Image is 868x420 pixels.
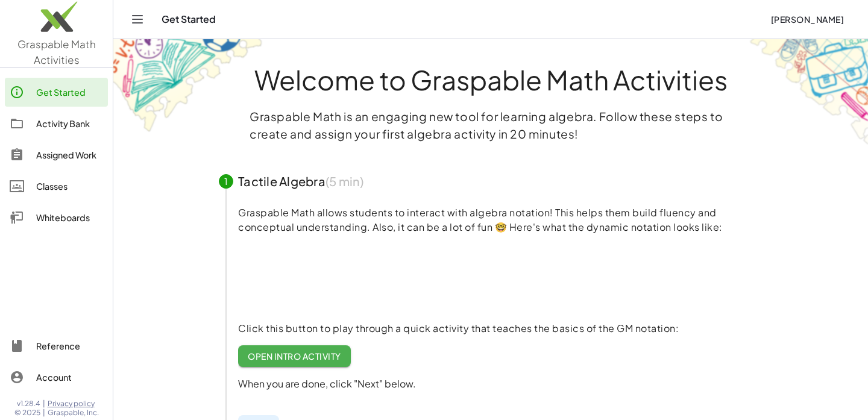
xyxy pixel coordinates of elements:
button: Toggle navigation [128,10,147,29]
a: Open Intro Activity [238,345,351,367]
button: [PERSON_NAME] [761,8,854,30]
a: Activity Bank [5,109,108,138]
button: 1Tactile Algebra(5 min) [204,162,777,201]
span: | [43,399,45,409]
span: | [43,408,45,418]
a: Whiteboards [5,203,108,232]
span: Graspable Math Activities [17,37,96,66]
span: v1.28.4 [17,399,40,409]
div: Activity Bank [36,116,103,131]
a: Account [5,363,108,392]
div: Assigned Work [36,148,103,162]
a: Get Started [5,78,108,107]
p: Graspable Math allows students to interact with algebra notation! This helps them build fluency a... [238,205,763,234]
img: get-started-bg-ul-Ceg4j33I.png [113,38,264,134]
span: © 2025 [14,408,40,418]
a: Classes [5,172,108,201]
a: Assigned Work [5,140,108,169]
a: Privacy policy [48,399,99,409]
div: 1 [219,174,233,189]
h1: Welcome to Graspable Math Activities [197,66,785,93]
a: Reference [5,331,108,360]
div: Reference [36,339,103,353]
span: Open Intro Activity [248,351,341,362]
p: Graspable Math is an engaging new tool for learning algebra. Follow these steps to create and ass... [250,108,732,143]
p: When you are done, click "Next" below. [238,377,763,391]
div: Whiteboards [36,210,103,225]
span: [PERSON_NAME] [770,14,844,25]
div: Classes [36,179,103,193]
div: Get Started [36,85,103,99]
p: Click this button to play through a quick activity that teaches the basics of the GM notation: [238,321,763,336]
div: Account [36,370,103,384]
video: What is this? This is dynamic math notation. Dynamic math notation plays a central role in how Gr... [238,232,419,322]
span: Graspable, Inc. [48,408,99,418]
